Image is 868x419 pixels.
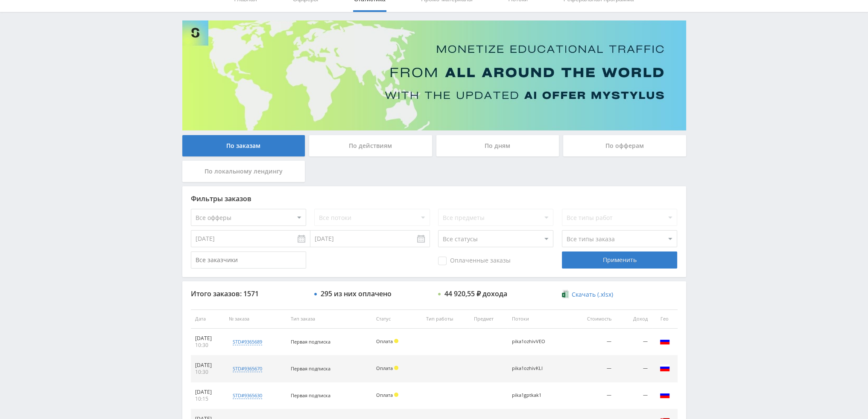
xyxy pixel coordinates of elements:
[444,290,507,298] div: 44 920,55 ₽ дохода
[660,390,670,400] img: rus.png
[562,290,613,299] a: Скачать (.xlsx)
[291,338,330,345] span: Первая подписка
[394,366,398,370] span: Холд
[191,251,306,269] input: Все заказчики
[191,309,225,329] th: Дата
[321,290,392,298] div: 295 из них оплачено
[571,329,616,355] td: —
[438,257,511,265] span: Оплаченные заказы
[291,365,330,372] span: Первая подписка
[422,309,470,329] th: Тип работы
[195,396,221,402] div: 10:15
[233,392,262,399] div: std#9365630
[470,309,508,329] th: Предмет
[225,309,286,329] th: № заказа
[195,342,221,349] div: 10:30
[394,393,398,397] span: Холд
[376,365,393,371] span: Оплата
[182,161,305,182] div: По локальному лендингу
[195,362,221,369] div: [DATE]
[562,251,677,269] div: Применить
[660,336,670,346] img: rus.png
[376,338,393,344] span: Оплата
[572,291,613,298] span: Скачать (.xlsx)
[615,382,652,409] td: —
[233,365,262,372] div: std#9365670
[571,382,616,409] td: —
[182,20,686,130] img: Banner
[436,135,559,156] div: По дням
[563,135,686,156] div: По офферам
[195,389,221,396] div: [DATE]
[562,290,569,298] img: xlsx
[615,329,652,355] td: —
[508,309,571,329] th: Потоки
[191,195,678,202] div: Фильтры заказов
[372,309,422,329] th: Статус
[376,392,393,398] span: Оплата
[309,135,432,156] div: По действиям
[182,135,305,156] div: По заказам
[394,339,398,343] span: Холд
[291,392,330,399] span: Первая подписка
[512,366,550,371] div: pika1ozhivKLI
[191,290,306,298] div: Итого заказов: 1571
[233,338,262,345] div: std#9365689
[512,339,550,344] div: pika1ozhivVEO
[571,355,616,382] td: —
[615,309,652,329] th: Доход
[195,335,221,342] div: [DATE]
[286,309,372,329] th: Тип заказа
[571,309,616,329] th: Стоимость
[512,393,550,398] div: pika1gptkak1
[660,363,670,373] img: rus.png
[652,309,678,329] th: Гео
[615,355,652,382] td: —
[195,369,221,376] div: 10:30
